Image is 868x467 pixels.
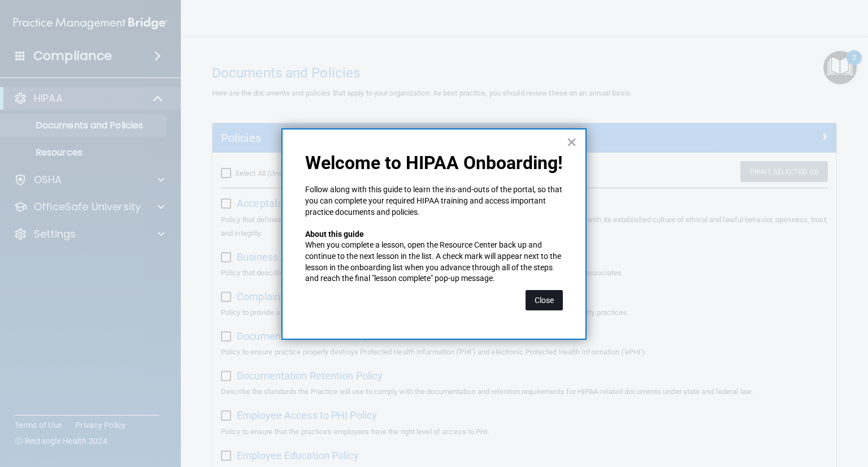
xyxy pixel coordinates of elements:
p: When you complete a lesson, open the Resource Center back up and continue to the next lesson in t... [305,240,563,284]
button: Close [526,290,563,310]
button: Close [566,133,577,151]
p: Follow along with this guide to learn the ins-and-outs of the portal, so that you can complete yo... [305,184,563,218]
p: Welcome to HIPAA Onboarding! [305,152,563,174]
strong: About this guide [305,230,364,239]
